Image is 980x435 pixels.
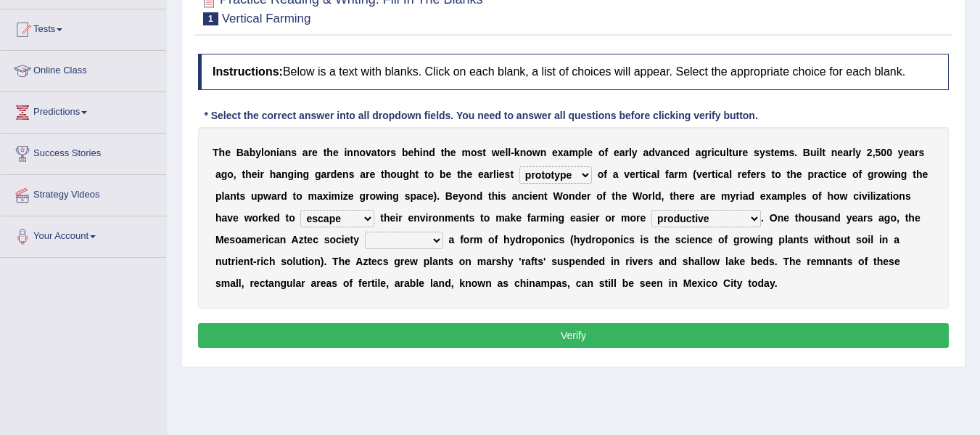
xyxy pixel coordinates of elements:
[796,168,802,180] b: e
[575,190,582,202] b: d
[892,168,894,180] b: i
[428,190,434,202] b: e
[437,190,440,202] b: .
[242,168,245,180] b: t
[416,168,419,180] b: t
[552,147,558,158] b: e
[919,147,925,158] b: s
[236,147,244,158] b: B
[277,190,281,202] b: r
[790,168,796,180] b: h
[276,168,281,180] b: a
[760,168,766,180] b: s
[873,147,876,158] b: ,
[538,190,545,202] b: n
[244,147,250,158] b: a
[250,147,256,158] b: b
[499,168,505,180] b: e
[453,190,458,202] b: e
[384,190,387,202] b: i
[429,147,435,158] b: d
[445,190,453,202] b: B
[874,168,878,180] b: r
[886,147,892,158] b: 0
[261,147,264,158] b: l
[457,168,461,180] b: t
[458,190,464,202] b: y
[540,147,547,158] b: n
[803,147,810,158] b: B
[315,168,321,180] b: g
[652,190,655,202] b: l
[464,190,471,202] b: o
[833,168,836,180] b: i
[326,147,333,158] b: h
[526,147,532,158] b: o
[324,147,327,158] b: t
[759,147,765,158] b: y
[312,147,318,158] b: e
[701,147,708,158] b: g
[665,168,669,180] b: f
[841,168,847,180] b: e
[1,216,166,253] a: Your Account
[500,147,506,158] b: e
[823,168,829,180] b: c
[822,147,825,158] b: t
[488,190,492,202] b: t
[587,147,593,158] b: e
[397,168,403,180] b: u
[293,190,297,202] b: t
[852,147,855,158] b: l
[461,168,467,180] b: h
[198,108,764,123] div: * Select the correct answer into all dropdown fields. You need to answer all questions before cli...
[916,168,923,180] b: h
[738,147,742,158] b: r
[684,147,691,158] b: d
[219,147,226,158] b: h
[655,190,662,202] b: d
[780,147,788,158] b: m
[317,190,323,202] b: a
[715,168,718,180] b: i
[384,168,391,180] b: h
[236,190,240,202] b: t
[271,190,277,202] b: a
[288,168,295,180] b: g
[478,168,484,180] b: e
[913,168,916,180] b: t
[884,168,892,180] b: w
[333,147,339,158] b: e
[403,168,409,180] b: g
[604,147,608,158] b: f
[366,190,369,202] b: r
[213,147,219,158] b: T
[332,190,340,202] b: m
[587,190,590,202] b: r
[655,147,661,158] b: v
[281,168,288,180] b: n
[493,168,496,180] b: l
[234,168,236,180] b: ,
[492,147,500,158] b: w
[715,147,720,158] b: c
[794,147,797,158] b: .
[344,147,347,158] b: i
[615,190,622,202] b: h
[408,147,413,158] b: e
[466,168,472,180] b: e
[514,147,520,158] b: k
[818,168,823,180] b: a
[656,168,659,180] b: l
[643,168,646,180] b: i
[409,168,416,180] b: h
[461,147,470,158] b: m
[512,190,518,202] b: a
[578,147,585,158] b: p
[511,147,514,158] b: -
[584,147,587,158] b: l
[598,147,605,158] b: o
[772,168,775,180] b: t
[294,168,297,180] b: i
[1,9,166,46] a: Tests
